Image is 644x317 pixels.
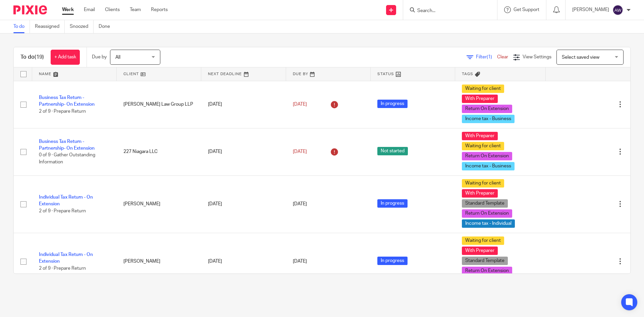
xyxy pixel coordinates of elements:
[35,54,44,60] span: (19)
[497,55,508,59] a: Clear
[462,72,473,76] span: Tags
[377,100,408,108] span: In progress
[39,109,86,114] span: 2 of 9 · Prepare Return
[293,102,307,107] span: [DATE]
[462,142,504,150] span: Waiting for client
[462,132,498,140] span: With Preparer
[462,257,508,265] span: Standard Template
[612,5,623,15] img: svg%3E
[462,115,515,123] span: Income tax - Business
[117,233,201,290] td: [PERSON_NAME]
[462,267,512,275] span: Return On Extension
[462,179,504,188] span: Waiting for client
[70,20,94,33] a: Snoozed
[130,6,141,13] a: Team
[377,147,408,155] span: Not started
[462,236,504,245] span: Waiting for client
[39,252,93,264] a: Individual Tax Return - On Extension
[462,189,498,198] span: With Preparer
[35,20,65,33] a: Reassigned
[462,199,508,208] span: Standard Template
[117,81,201,128] td: [PERSON_NAME] Law Group LLP
[117,175,201,233] td: [PERSON_NAME]
[39,266,86,271] span: 2 of 9 · Prepare Return
[572,6,609,13] p: [PERSON_NAME]
[523,55,551,59] span: View Settings
[462,247,498,255] span: With Preparer
[39,209,86,213] span: 2 of 9 · Prepare Return
[151,6,168,13] a: Reports
[293,259,307,264] span: [DATE]
[514,7,539,12] span: Get Support
[201,175,286,233] td: [DATE]
[462,85,504,93] span: Waiting for client
[84,6,95,13] a: Email
[293,149,307,154] span: [DATE]
[105,6,120,13] a: Clients
[51,50,80,65] a: + Add task
[13,5,47,14] img: Pixie
[462,162,515,170] span: Income tax - Business
[39,195,93,206] a: Individual Tax Return - On Extension
[117,128,201,175] td: 227 Niagara LLC
[20,54,44,61] h1: To do
[99,20,115,33] a: Done
[201,233,286,290] td: [DATE]
[13,20,30,33] a: To do
[487,55,492,59] span: (1)
[476,55,497,59] span: Filter
[562,55,599,60] span: Select saved view
[377,199,408,208] span: In progress
[115,55,120,60] span: All
[462,219,515,228] span: Income tax - Individual
[39,95,95,107] a: Business Tax Return - Partnership- On Extension
[62,6,74,13] a: Work
[417,8,477,14] input: Search
[462,152,512,160] span: Return On Extension
[462,209,512,218] span: Return On Extension
[39,153,95,165] span: 0 of 9 · Gather Outstanding Information
[293,202,307,206] span: [DATE]
[201,81,286,128] td: [DATE]
[462,105,512,113] span: Return On Extension
[201,128,286,175] td: [DATE]
[377,257,408,265] span: In progress
[92,54,107,60] p: Due by
[462,95,498,103] span: With Preparer
[39,139,95,151] a: Business Tax Return - Partnership- On Extension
